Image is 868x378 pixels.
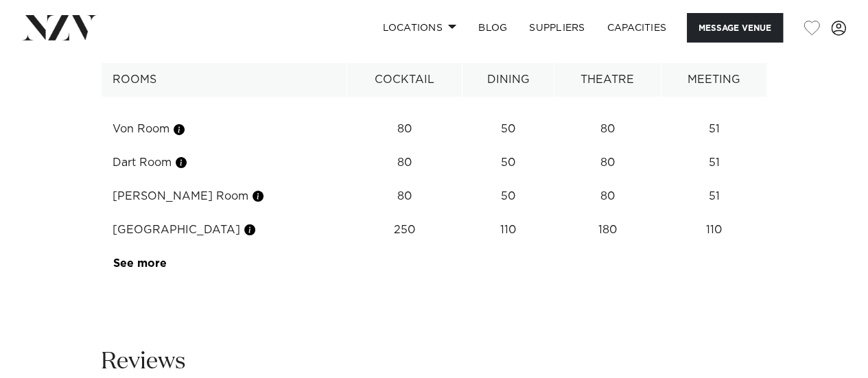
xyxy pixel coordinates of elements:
td: 50 [462,113,554,146]
td: 80 [554,113,661,146]
a: BLOG [467,13,518,43]
td: 250 [347,213,462,247]
a: Capacities [596,13,678,43]
th: Rooms [102,63,347,97]
td: 51 [661,180,766,213]
td: 80 [347,146,462,180]
td: 50 [462,146,554,180]
th: Cocktail [347,63,462,97]
td: [PERSON_NAME] Room [102,180,347,213]
td: 110 [462,213,554,247]
a: SUPPLIERS [518,13,596,43]
td: 80 [347,113,462,146]
td: Dart Room [102,146,347,180]
th: Theatre [554,63,661,97]
td: [GEOGRAPHIC_DATA] [102,213,347,247]
td: 50 [462,180,554,213]
td: 80 [554,180,661,213]
button: Message Venue [687,13,783,43]
td: Von Room [102,113,347,146]
td: 110 [661,213,766,247]
a: Locations [371,13,467,43]
td: 180 [554,213,661,247]
h2: Reviews [101,346,186,377]
td: 80 [554,146,661,180]
td: 80 [347,180,462,213]
th: Meeting [661,63,766,97]
td: 51 [661,146,766,180]
td: 51 [661,113,766,146]
th: Dining [462,63,554,97]
img: nzv-logo.png [22,15,97,40]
